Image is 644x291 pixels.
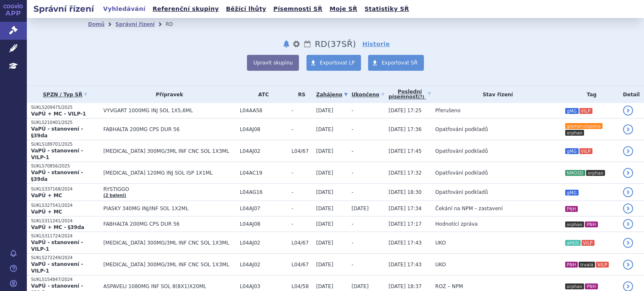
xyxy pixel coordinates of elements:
span: PIASKY 340MG INJ/INF SOL 1X2ML [104,206,236,211]
th: ATC [236,86,287,103]
abbr: (?) [418,95,424,100]
span: [MEDICAL_DATA] 300MG/3ML INF CNC SOL 1X3ML [104,148,236,154]
a: Moje SŘ [327,3,360,15]
span: Opatřování podkladů [435,148,488,154]
span: - [291,206,312,211]
a: detail [623,203,633,214]
a: Domů [88,21,104,27]
span: L04/67 [291,148,312,154]
span: UKO [435,240,446,246]
span: [DATE] 17:43 [389,262,422,268]
span: [DATE] [352,283,369,289]
span: [DATE] [316,240,333,246]
i: VILP [579,148,592,154]
span: Exportovat LP [320,60,355,66]
span: [MEDICAL_DATA] 120MG INJ SOL ISP 1X1ML [104,170,236,176]
span: [DATE] [316,283,333,289]
span: - [291,108,312,113]
span: Opatřování podkladů [435,126,488,132]
span: ASPAVELI 1080MG INF SOL 8(8X1)X20ML [104,283,236,289]
span: RYSTIGGO [104,186,236,192]
p: SUKLS189701/2025 [31,142,99,147]
strong: VaPÚ - stanovení - VILP-1 [31,261,83,274]
span: L04AG16 [240,189,287,195]
span: [DATE] 18:37 [389,283,422,289]
span: RD [315,39,327,49]
p: SUKLS272249/2024 [31,255,99,261]
strong: VaPÚ + MC - VILP-1 [31,111,86,117]
span: L04AJ08 [240,221,287,227]
p: SUKLS337168/2024 [31,186,99,192]
span: L04/67 [291,262,312,268]
span: Hodnotící zpráva [435,221,478,227]
a: detail [623,124,633,134]
span: - [352,221,353,227]
i: VILP [596,262,609,268]
span: Opatřování podkladů [435,189,488,195]
p: SUKLS70856/2025 [31,163,99,169]
span: - [352,262,353,268]
span: L04AJ08 [240,126,287,132]
span: [DATE] [352,206,369,211]
span: [DATE] [316,221,333,227]
strong: VaPÚ + MC [31,209,62,215]
a: Vyhledávání [101,3,148,15]
a: detail [623,168,633,178]
i: orphan [565,221,584,227]
span: - [291,126,312,132]
span: - [352,240,353,246]
a: Správní řízení [115,21,155,27]
a: detail [623,238,633,248]
i: PNH [585,221,597,227]
span: UKO [435,262,446,268]
span: [DATE] 17:34 [389,206,422,211]
strong: VaPÚ + MC - §39da [31,224,84,230]
span: ROZ – NPM [435,283,463,289]
th: Tag [561,86,619,103]
span: 37 [330,39,341,49]
th: RS [287,86,312,103]
span: [DATE] [316,170,333,176]
span: L04AJ02 [240,240,287,246]
span: Exportovat SŘ [382,60,418,66]
span: - [291,189,312,195]
span: [DATE] 17:32 [389,170,422,176]
li: RD [166,18,184,31]
strong: VaPÚ - stanovení - §39da [31,170,83,182]
th: Přípravek [99,86,236,103]
span: [DATE] [316,189,333,195]
a: Exportovat LP [306,55,361,71]
button: notifikace [282,39,291,49]
strong: VaPÚ + MC [31,193,62,198]
span: FABHALTA 200MG CPS DUR 56 [104,221,236,227]
span: L04AC19 [240,170,287,176]
i: aHUS [565,240,581,246]
span: - [291,170,312,176]
strong: VaPÚ - stanovení - §39da [31,126,83,139]
a: Běžící lhůty [223,3,269,15]
a: detail [623,187,633,197]
span: [DATE] 17:25 [389,108,422,113]
span: Opatřování podkladů [435,170,488,176]
a: detail [623,219,633,229]
span: [DATE] 17:17 [389,221,422,227]
span: [DATE] [316,108,333,113]
span: L04AJ07 [240,206,287,211]
span: L04AJ02 [240,262,287,268]
span: L04/58 [291,283,312,289]
a: detail [623,146,633,156]
th: Stav řízení [431,86,561,103]
i: VILP [582,240,595,246]
span: [DATE] 17:45 [389,148,422,154]
span: VYVGART 1000MG INJ SOL 1X5,6ML [104,108,236,113]
span: ( SŘ) [327,39,356,49]
span: [DATE] 17:36 [389,126,422,132]
span: L04AA58 [240,108,287,113]
span: - [352,126,353,132]
a: Ukončeno [352,89,384,100]
span: [DATE] [316,126,333,132]
p: SUKLS209475/2025 [31,105,99,111]
i: orphan [565,283,584,289]
span: L04AJ03 [240,283,287,289]
p: SUKLS311724/2024 [31,233,99,239]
